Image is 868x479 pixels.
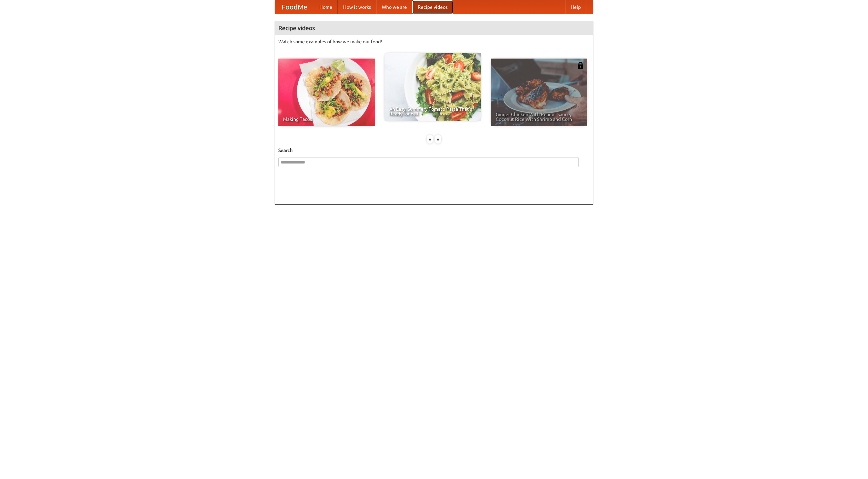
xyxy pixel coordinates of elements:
a: How it works [338,0,376,14]
span: Making Tacos [283,117,370,122]
span: An Easy, Summery Tomato Pasta That's Ready for Fall [389,107,476,116]
a: Making Tacos [278,59,375,126]
p: Watch some examples of how we make our food! [278,38,590,45]
a: Home [314,0,338,14]
div: « [427,135,433,144]
a: Recipe videos [412,0,453,14]
a: Help [565,0,586,14]
h5: Search [278,147,590,154]
img: 483408.png [577,62,584,69]
a: Who we are [376,0,412,14]
h4: Recipe videos [275,21,593,35]
a: FoodMe [275,0,314,14]
a: An Easy, Summery Tomato Pasta That's Ready for Fall [384,53,481,121]
div: » [435,135,441,144]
